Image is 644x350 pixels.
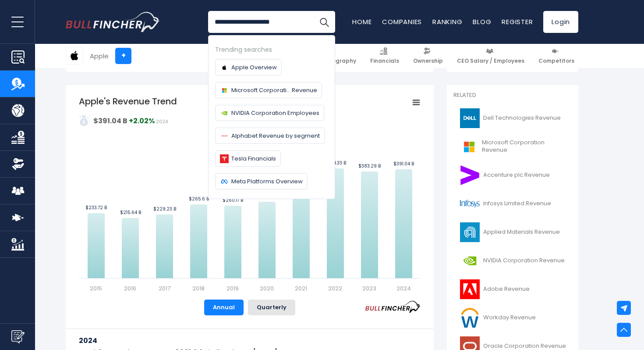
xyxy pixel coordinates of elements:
p: Related [453,92,572,99]
button: Quarterly [248,300,295,315]
a: Ranking [432,17,462,26]
a: Home [352,17,372,26]
text: 2015 [90,284,102,293]
img: DELL logo [459,108,481,128]
a: Companies [382,17,422,26]
img: WDAY logo [459,308,481,328]
text: 2019 [226,284,239,293]
img: Company logo [220,63,229,72]
span: Alphabet Revenue by segment [231,131,320,140]
span: Meta Platforms Overview [231,177,303,186]
span: CEO Salary / Employees [457,57,524,64]
span: Microsoft Corporati... Revenue [231,86,317,95]
h3: 2024 [79,335,421,346]
text: $233.72 B [85,204,107,211]
img: INFY logo [459,194,481,214]
a: Register [502,17,533,26]
a: Meta Platforms Overview [215,173,308,189]
a: Login [543,11,578,33]
text: $391.04 B [393,161,414,167]
a: Microsoft Corporati... Revenue [215,82,322,98]
a: Dell Technologies Revenue [453,106,572,130]
a: Ownership [409,44,447,68]
a: NVIDIA Corporation Employees [215,105,324,121]
a: Competitors [534,44,578,68]
img: Company logo [220,132,229,140]
span: Competitors [538,57,574,64]
a: Infosys Limited Revenue [453,192,572,216]
img: Bullfincher logo [66,12,160,32]
text: $229.23 B [153,206,176,212]
text: $383.29 B [358,163,381,169]
text: 2024 [396,284,411,293]
span: Financials [370,57,399,64]
img: AMAT logo [459,222,481,242]
a: Apple Overview [215,59,282,75]
a: Workday Revenue [453,306,572,330]
div: Apple [90,51,109,61]
text: 2022 [328,284,342,293]
a: + [115,48,131,64]
strong: +2.02% [129,116,155,126]
span: Apple Overview [231,63,277,72]
text: $215.64 B [120,209,141,216]
img: NVDA logo [459,251,481,271]
img: Company logo [220,109,229,118]
a: Alphabet Revenue by segment [215,128,325,144]
text: 2021 [295,284,307,293]
a: Tesla Financials [215,150,281,167]
strong: $391.04 B [93,116,127,126]
text: 2018 [192,284,205,293]
a: NVIDIA Corporation Revenue [453,249,572,273]
div: Trending searches [215,45,328,55]
text: 2020 [260,284,274,293]
img: addasd [79,115,89,126]
span: Ownership [413,57,443,64]
img: MSFT logo [459,137,479,157]
a: Go to homepage [66,12,160,32]
text: $260.17 B [223,197,243,204]
img: Company logo [220,177,229,186]
a: Accenture plc Revenue [453,163,572,187]
tspan: Apple's Revenue Trend [79,95,177,107]
span: Tesla Financials [231,154,276,163]
a: CEO Salary / Employees [453,44,528,68]
span: NVIDIA Corporation Employees [231,108,319,118]
button: Annual [204,300,244,315]
text: 2017 [159,284,170,293]
text: 2016 [124,284,136,293]
a: Blog [473,17,491,26]
button: Search [313,11,335,33]
a: Financials [366,44,403,68]
img: ADBE logo [459,279,481,299]
a: Applied Materials Revenue [453,220,572,244]
img: Company logo [220,154,229,163]
text: 2023 [362,284,376,293]
a: Microsoft Corporation Revenue [453,135,572,159]
text: $394.33 B [325,160,346,166]
img: Ownership [11,157,25,171]
img: ACN logo [459,165,481,185]
img: AAPL logo [66,47,83,64]
a: Adobe Revenue [453,277,572,301]
text: $265.6 B [189,196,209,202]
span: 2024 [156,118,168,125]
img: Company logo [220,86,229,95]
svg: Apple's Revenue Trend [79,95,421,293]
